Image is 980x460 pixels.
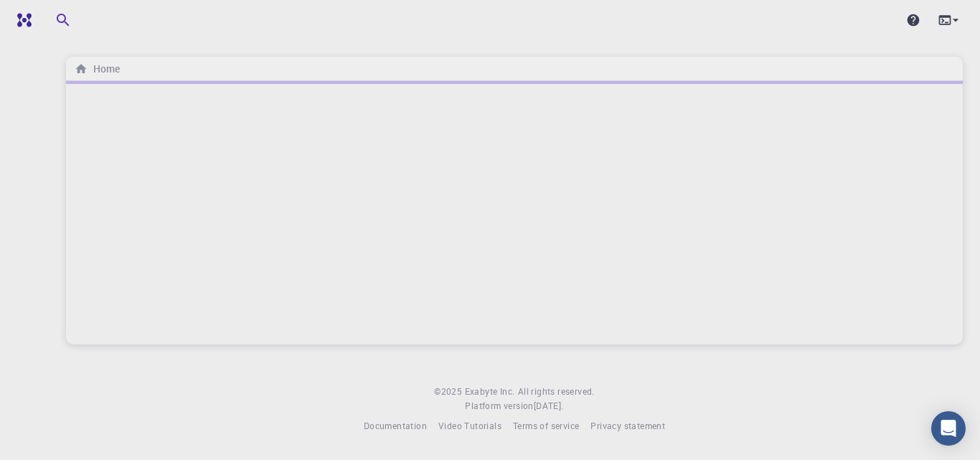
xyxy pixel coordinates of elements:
span: All rights reserved. [518,385,595,399]
a: Documentation [364,419,427,433]
span: Platform version [465,399,533,413]
a: Video Tutorials [438,419,501,433]
img: logo [11,13,32,27]
span: [DATE] . [534,400,564,411]
span: Privacy statement [590,420,665,431]
nav: breadcrumb [72,61,123,77]
a: Privacy statement [590,419,665,433]
a: Terms of service [513,419,579,433]
h6: Home [88,61,120,77]
span: Documentation [364,420,427,431]
a: [DATE]. [534,399,564,413]
span: Video Tutorials [438,420,501,431]
span: Terms of service [513,420,579,431]
a: Exabyte Inc. [465,385,515,399]
span: Exabyte Inc. [465,385,515,397]
span: © 2025 [434,385,464,399]
div: Open Intercom Messenger [931,411,966,446]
